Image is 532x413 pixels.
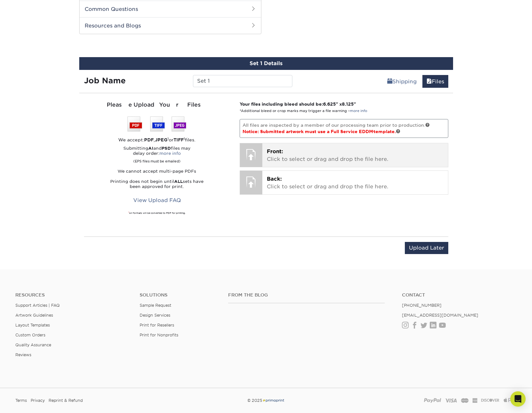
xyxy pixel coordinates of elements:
a: [EMAIL_ADDRESS][DOMAIN_NAME] [402,313,478,318]
strong: JPEG [155,137,167,142]
span: Notice: Submitted artwork must use a Full Service EDDM template. [243,129,400,134]
a: Shipping [383,75,421,88]
a: View Upload FAQ [129,194,185,206]
div: We accept: , or files. [84,137,230,143]
p: Click to select or drag and drop the file here. [267,148,443,163]
a: Design Services [140,313,170,318]
iframe: Google Customer Reviews [2,394,54,411]
div: Please Upload Your Files [84,101,230,109]
span: Front: [267,148,283,154]
strong: PSD [162,146,171,151]
a: Support Articles | FAQ [15,303,60,308]
sup: 1 [167,137,169,140]
a: Print for Resellers [140,323,174,327]
a: [PHONE_NUMBER] [402,303,442,308]
span: 8.125 [342,101,354,107]
div: Open Intercom Messenger [510,391,526,407]
p: Printing does not begin until sets have been approved for print. [84,179,230,189]
div: All formats will be converted to PDF for printing. [84,212,230,215]
p: Submitting and files may delay order: [84,146,230,164]
a: Custom Orders [15,333,45,337]
p: We cannot accept multi-page PDFs [84,169,230,174]
strong: Your files including bleed should be: " x " [240,101,356,107]
h4: From the Blog [228,292,385,298]
sup: 1 [128,211,129,213]
img: Primoprint [262,398,285,403]
a: Reviews [15,352,31,357]
h2: Common Questions [80,1,261,17]
strong: PDF [144,137,154,142]
strong: Job Name [84,76,126,85]
span: shipping [387,79,392,85]
h4: Resources [15,292,130,298]
strong: TIFF [173,137,184,142]
a: Sample Request [140,303,171,308]
a: Artwork Guidelines [15,313,53,318]
a: Files [422,75,448,88]
a: more info [159,151,181,156]
span: Back: [267,176,282,182]
a: Contact [402,292,517,298]
input: Upload Later [405,242,448,254]
strong: ALL [174,179,183,184]
img: We accept: PSD, TIFF, or JPEG (JPG) [127,116,186,131]
small: *Additional bleed or crop marks may trigger a file warning – [240,109,367,113]
a: Layout Templates [15,323,50,327]
span: 6.625 [323,101,336,107]
a: Print for Nonprofits [140,333,178,337]
a: more info [350,109,367,113]
sup: 1 [184,137,185,140]
a: Quality Assurance [15,342,51,347]
h4: Solutions [140,292,219,298]
small: (EPS files must be emailed) [133,156,181,164]
p: All files are inspected by a member of our processing team prior to production. [240,119,448,138]
span: files [427,79,432,85]
span: ® [373,131,374,132]
h2: Resources and Blogs [80,17,261,34]
input: Enter a job name [193,75,292,87]
p: Click to select or drag and drop the file here. [267,175,443,191]
a: Reprint & Refund [49,396,83,405]
div: © 2025 [181,396,351,405]
div: Set 1 Details [79,57,453,70]
strong: AI [148,146,153,151]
